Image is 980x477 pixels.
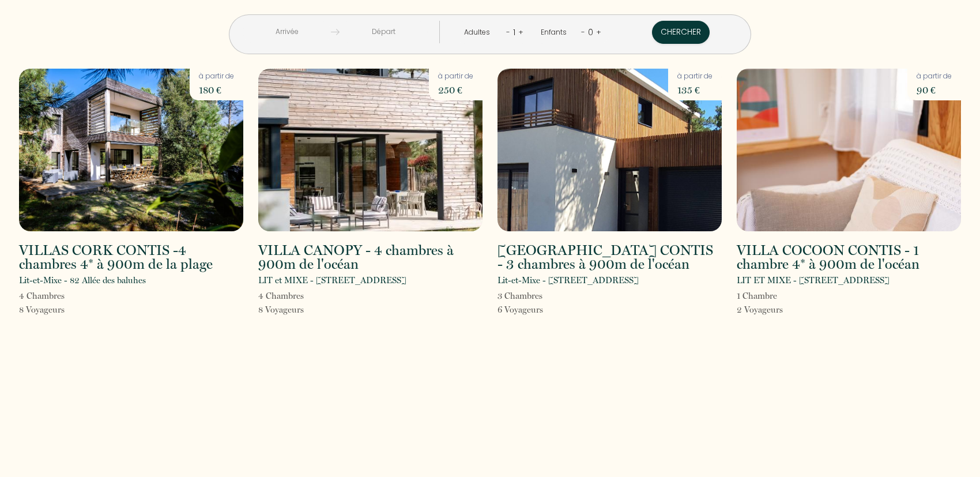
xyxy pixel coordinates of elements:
button: Chercher [652,21,710,44]
p: 6 Voyageur [497,303,543,317]
span: s [300,291,304,301]
p: à partir de [677,71,713,82]
span: s [61,291,65,301]
p: 1 Chambre [737,289,783,303]
p: 250 € [438,82,473,98]
img: rental-image [737,69,961,231]
input: Arrivée [243,21,331,43]
img: rental-image [497,69,722,231]
span: s [300,305,304,315]
h2: VILLA COCOON CONTIS - 1 chambre 4* à 900m de l'océan [737,243,961,271]
span: s [539,291,542,301]
div: 1 [510,23,518,42]
h2: VILLA CANOPY - 4 chambres à 900m de l'océan [258,243,483,271]
p: 4 Chambre [258,289,304,303]
a: + [518,27,523,37]
a: + [596,27,601,37]
img: rental-image [258,69,483,231]
p: 180 € [199,82,234,98]
h2: VILLAS CORK CONTIS -4 chambres 4* à 900m de la plage [19,243,243,271]
p: 3 Chambre [497,289,543,303]
p: Lit-et-Mixe - [STREET_ADDRESS] [497,273,639,287]
img: rental-image [19,69,243,231]
div: Adultes [464,27,494,38]
a: - [506,27,510,37]
span: s [540,305,543,315]
p: Lit-et-Mixe - 82 Allée des baluhes [19,273,146,287]
p: 90 € [917,82,952,98]
p: 2 Voyageur [737,303,783,317]
p: 135 € [677,82,713,98]
p: à partir de [199,71,234,82]
img: guests [331,28,340,36]
div: 0 [585,23,596,42]
p: LIT et MIXE - [STREET_ADDRESS] [258,273,406,287]
p: 8 Voyageur [19,303,65,317]
p: 4 Chambre [19,289,65,303]
span: s [61,305,65,315]
input: Départ [340,21,428,43]
span: s [779,305,783,315]
p: LIT ET MIXE - [STREET_ADDRESS] [737,273,889,287]
h2: [GEOGRAPHIC_DATA] CONTIS - 3 chambres à 900m de l'océan [497,243,722,271]
div: Enfants [541,27,571,38]
p: 8 Voyageur [258,303,304,317]
p: à partir de [438,71,473,82]
p: à partir de [917,71,952,82]
a: - [581,27,585,37]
